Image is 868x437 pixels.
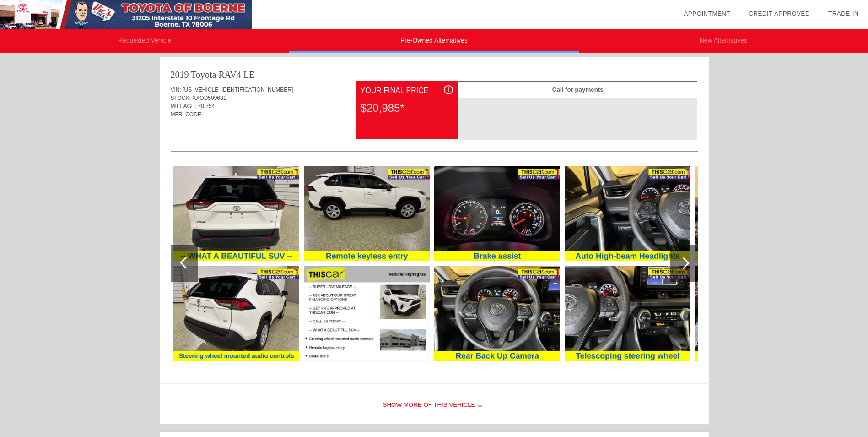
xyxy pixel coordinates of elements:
div: Show More of this Vehicle [160,387,709,424]
span: MILEAGE: [171,103,197,109]
div: Call for payments [458,81,697,98]
a: Credit Approved [749,10,810,17]
span: [US_VEHICLE_IDENTIFICATION_NUMBER] [183,87,293,93]
span: MFR. CODE: [171,111,203,118]
div: Quoted on [DATE] 5:39:10 PM [171,124,698,139]
li: Pre-Owned Alternatives [289,29,578,53]
img: 15.jpg [695,266,821,361]
a: Trade-In [828,10,859,17]
img: 13.jpg [565,266,690,361]
img: 12.jpg [565,166,690,261]
img: 9.jpg [304,266,430,361]
span: VIN: [171,87,181,93]
img: 14.jpg [695,166,821,261]
span: STOCK: [171,95,191,101]
div: i [444,85,453,94]
img: 7.jpg [173,266,299,361]
div: $20,985* [361,96,453,120]
img: 8.jpg [304,166,430,261]
a: Appointment [684,10,730,17]
img: 10.jpg [434,166,560,261]
img: 11.jpg [434,266,560,361]
img: 6.jpg [173,166,299,261]
span: XXOD509681 [192,95,226,101]
span: 70,754 [198,103,215,109]
li: New Alternatives [579,29,868,53]
div: LE [243,68,254,81]
div: 2019 Toyota RAV4 [171,68,242,81]
div: Your Final Price [361,85,453,96]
